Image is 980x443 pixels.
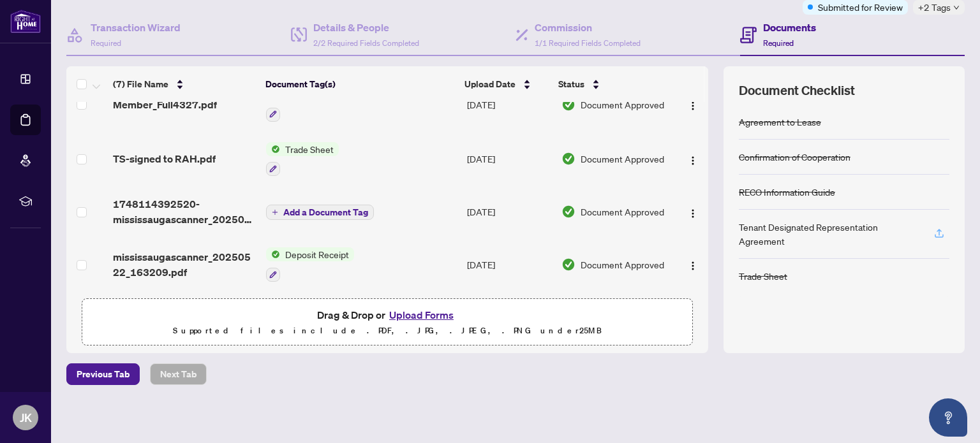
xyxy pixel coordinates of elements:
button: Status IconTrade Sheet [266,142,339,177]
span: TS-signed to RAH.pdf [113,151,216,166]
button: Logo [683,149,703,169]
span: Trade Sheet [280,142,339,156]
span: mississaugascanner_20250522_163209.pdf [113,249,256,280]
span: Required [763,38,794,48]
button: Logo [683,254,703,275]
img: Document Status [561,258,575,272]
td: [DATE] [462,132,556,187]
button: Status IconDeposit Receipt [266,247,354,282]
span: JK [20,409,32,426]
span: Previous Tab [77,364,130,384]
span: Upload Date [464,77,516,91]
img: Logo [688,208,698,219]
span: 2/2 Required Fields Completed [313,38,419,48]
span: Document Approved [581,205,664,219]
img: Document Status [561,205,575,219]
span: Drag & Drop or [317,307,457,323]
span: Document Checklist [739,82,855,99]
span: Add a Document Tag [283,208,368,217]
img: Status Icon [266,142,280,156]
th: (7) File Name [108,66,260,102]
button: Add a Document Tag [266,203,374,220]
span: Required [91,38,121,48]
h4: Commission [535,20,641,35]
button: Logo [683,94,703,115]
h4: Details & People [313,20,419,35]
span: Member_Full4327.pdf [113,97,217,112]
h4: Transaction Wizard [91,20,181,35]
th: Status [553,66,671,102]
span: Document Approved [581,152,664,166]
div: Agreement to Lease [739,115,821,129]
span: Document Approved [581,98,664,112]
button: Status IconMLS Leased Print Out [266,87,377,122]
img: Logo [688,156,698,166]
img: logo [10,10,41,33]
button: Open asap [929,398,967,437]
span: (7) File Name [113,77,168,91]
th: Upload Date [459,66,553,102]
button: Next Tab [150,363,207,385]
td: [DATE] [462,77,556,132]
td: [DATE] [462,186,556,237]
span: plus [272,209,278,215]
img: Status Icon [266,247,280,261]
h4: Documents [763,20,816,35]
img: Logo [688,261,698,271]
span: 1/1 Required Fields Completed [535,38,641,48]
span: 1748114392520-mississaugascanner_20250522_163209.pdf [113,196,256,227]
button: Previous Tab [66,363,140,385]
div: RECO Information Guide [739,185,835,199]
button: Upload Forms [385,307,457,323]
span: Status [558,77,584,91]
span: Document Approved [581,258,664,272]
img: Document Status [561,152,575,166]
td: [DATE] [462,237,556,292]
img: Document Status [561,98,575,112]
button: Add a Document Tag [266,205,374,220]
img: Logo [688,101,698,111]
p: Supported files include .PDF, .JPG, .JPEG, .PNG under 25 MB [90,323,685,338]
div: Confirmation of Cooperation [739,150,850,164]
span: Drag & Drop orUpload FormsSupported files include .PDF, .JPG, .JPEG, .PNG under25MB [82,299,692,346]
button: Logo [683,201,703,222]
td: [DATE] [462,292,556,347]
th: Document Tag(s) [260,66,459,102]
div: Trade Sheet [739,269,787,283]
span: Deposit Receipt [280,247,354,261]
span: down [953,4,960,11]
div: Tenant Designated Representation Agreement [739,220,919,248]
